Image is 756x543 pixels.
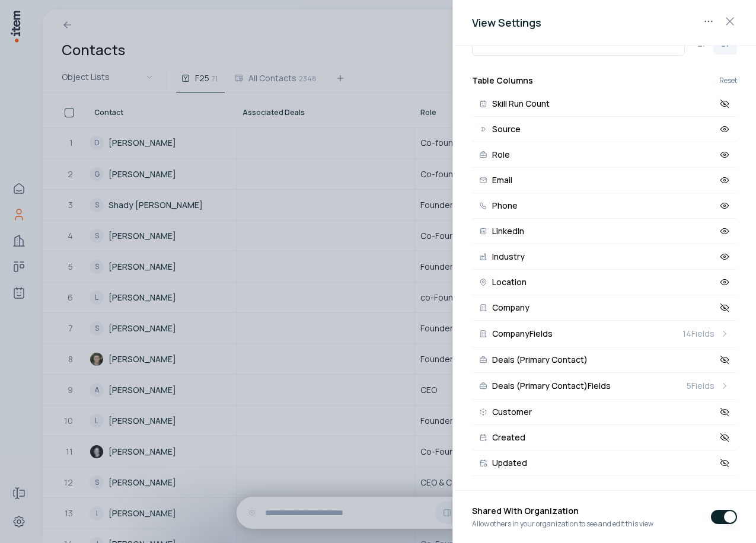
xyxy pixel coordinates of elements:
span: Skill Run Count [492,100,550,108]
span: Source [492,125,521,133]
span: Role [492,151,510,159]
span: Phone [492,202,518,210]
span: Company [492,304,529,312]
button: Updated [472,451,737,476]
button: Role [472,142,737,168]
button: Industry [472,244,737,270]
button: LinkedIn [472,219,737,244]
button: Created [472,425,737,451]
button: Reset [719,77,737,84]
span: Customer [492,408,532,416]
h2: View Settings [472,14,737,31]
span: Shared With Organization [472,505,653,519]
button: Deals (Primary Contact) [472,347,737,373]
span: Location [492,278,527,286]
span: 14 Fields [682,328,714,340]
span: Industry [492,253,525,261]
button: Deals (Primary Contact)Fields5Fields [472,373,737,400]
button: View actions [699,12,718,31]
button: Company [472,295,737,321]
h2: Table Columns [472,75,533,87]
span: Deals (Primary Contact) [492,356,588,364]
button: Skill Run Count [472,91,737,117]
button: Email [472,168,737,193]
span: Company Fields [492,330,553,338]
button: Customer [472,400,737,425]
span: Allow others in your organization to see and edit this view [472,519,653,529]
span: Created [492,433,525,442]
span: LinkedIn [492,227,524,235]
span: 5 Fields [687,380,714,392]
span: Deals (Primary Contact) Fields [492,382,611,390]
span: Email [492,176,512,184]
button: Location [472,270,737,295]
span: Updated [492,459,527,467]
button: Source [472,117,737,142]
button: Phone [472,193,737,219]
button: CompanyFields14Fields [472,321,737,347]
